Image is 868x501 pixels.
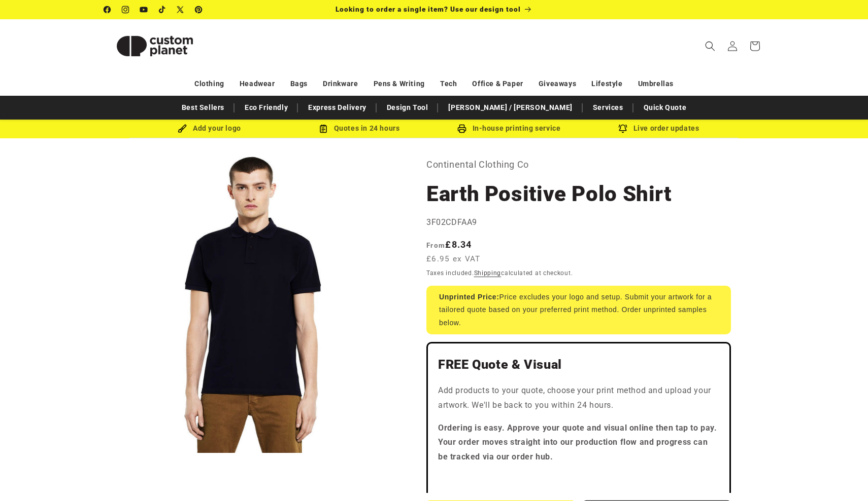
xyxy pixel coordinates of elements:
img: In-house printing [457,124,466,133]
span: From [426,241,445,249]
a: Drinkware [323,75,358,93]
a: Giveaways [539,75,576,93]
img: Brush Icon [178,124,187,133]
span: Looking to order a single item? Use our design tool [336,5,521,13]
strong: Unprinted Price: [439,293,499,301]
span: 3F02CDFAA9 [426,217,477,227]
a: Quick Quote [639,99,692,117]
p: Add products to your quote, choose your print method and upload your artwork. We'll be back to yo... [438,383,719,413]
a: Design Tool [382,99,433,117]
a: Bags [290,75,308,93]
a: [PERSON_NAME] / [PERSON_NAME] [443,99,577,117]
a: Office & Paper [472,75,523,93]
div: Live order updates [584,122,733,135]
a: Shipping [474,269,502,277]
div: Taxes included. calculated at checkout. [426,268,731,278]
div: Quotes in 24 hours [284,122,434,135]
media-gallery: Gallery Viewer [104,157,401,453]
a: Custom Planet [101,19,210,72]
iframe: Customer reviews powered by Trustpilot [438,473,719,483]
div: Price excludes your logo and setup. Submit your artwork for a tailored quote based on your prefer... [426,286,731,334]
strong: Ordering is easy. Approve your quote and visual online then tap to pay. Your order moves straight... [438,423,717,462]
a: Express Delivery [303,99,372,117]
a: Services [588,99,628,117]
h2: FREE Quote & Visual [438,357,719,373]
strong: £8.34 [426,239,472,250]
img: Order updates [618,124,627,133]
h1: Earth Positive Polo Shirt [426,180,731,208]
a: Clothing [194,75,224,93]
span: £6.95 ex VAT [426,253,481,265]
a: Lifestyle [591,75,622,93]
a: Best Sellers [177,99,229,117]
a: Headwear [240,75,275,93]
a: Pens & Writing [374,75,425,93]
summary: Search [699,35,721,57]
a: Tech [440,75,457,93]
p: Continental Clothing Co [426,157,731,173]
img: Custom Planet [104,23,206,69]
a: Umbrellas [638,75,674,93]
div: In-house printing service [434,122,584,135]
a: Eco Friendly [240,99,293,117]
img: Order Updates Icon [319,124,328,133]
div: Add your logo [135,122,284,135]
